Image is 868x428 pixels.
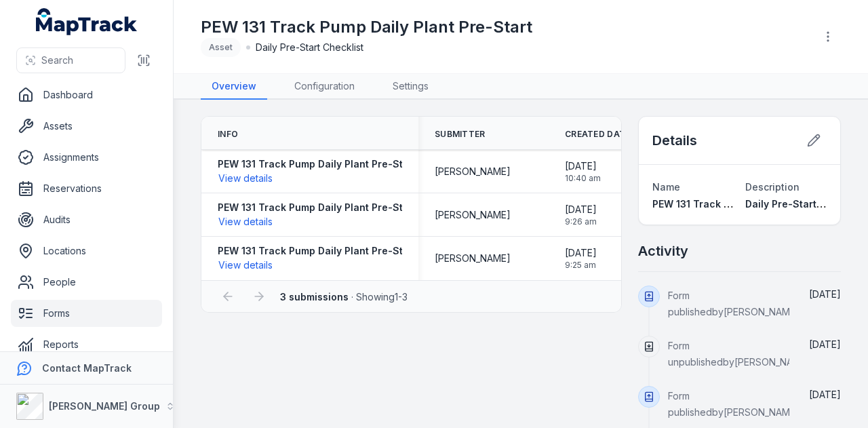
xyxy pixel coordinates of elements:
[565,260,597,271] span: 9:25 am
[809,288,841,300] span: [DATE]
[218,129,238,140] span: Info
[435,252,511,265] span: [PERSON_NAME]
[745,198,865,210] span: Daily Pre-Start Checklist
[565,129,631,140] span: Created Date
[218,214,273,229] button: View details
[280,291,408,303] span: · Showing 1 - 3
[11,81,162,109] a: Dashboard
[565,246,597,260] span: [DATE]
[16,47,125,73] button: Search
[11,331,162,358] a: Reports
[435,208,511,222] span: [PERSON_NAME]
[11,206,162,233] a: Audits
[668,390,800,418] span: Form published by [PERSON_NAME]
[218,244,416,258] strong: PEW 131 Track Pump Daily Plant Pre-Start
[11,269,162,296] a: People
[565,203,597,227] time: 19/05/2025, 9:26:40 am
[218,171,273,186] button: View details
[11,175,162,202] a: Reservations
[218,201,416,214] strong: PEW 131 Track Pump Daily Plant Pre-Start
[652,131,697,150] h2: Details
[809,389,841,400] span: [DATE]
[280,291,349,303] strong: 3 submissions
[11,144,162,171] a: Assignments
[565,216,597,227] span: 9:26 am
[652,181,680,193] span: Name
[11,300,162,327] a: Forms
[382,74,439,100] a: Settings
[565,159,601,184] time: 10/06/2025, 10:40:52 am
[435,165,511,178] span: [PERSON_NAME]
[565,173,601,184] span: 10:40 am
[283,74,366,100] a: Configuration
[652,198,851,210] span: PEW 131 Track Pump Daily Plant Pre-Start
[11,113,162,140] a: Assets
[565,159,601,173] span: [DATE]
[201,16,532,38] h1: PEW 131 Track Pump Daily Plant Pre-Start
[36,8,138,35] a: MapTrack
[42,362,132,374] strong: Contact MapTrack
[668,290,800,317] span: Form published by [PERSON_NAME]
[565,246,597,271] time: 16/05/2025, 9:25:11 am
[809,338,841,350] time: 11/08/2025, 9:25:03 am
[809,389,841,400] time: 11/07/2025, 10:44:56 am
[638,241,688,260] h2: Activity
[565,203,597,216] span: [DATE]
[218,157,416,171] strong: PEW 131 Track Pump Daily Plant Pre-Start
[809,288,841,300] time: 11/08/2025, 9:25:28 am
[745,181,800,193] span: Description
[809,338,841,350] span: [DATE]
[435,129,486,140] span: Submitter
[668,340,810,368] span: Form unpublished by [PERSON_NAME]
[11,237,162,265] a: Locations
[41,54,73,67] span: Search
[256,41,363,54] span: Daily Pre-Start Checklist
[201,38,241,57] div: Asset
[49,400,160,412] strong: [PERSON_NAME] Group
[201,74,267,100] a: Overview
[218,258,273,273] button: View details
